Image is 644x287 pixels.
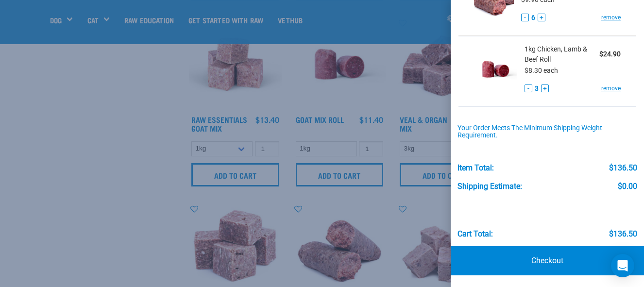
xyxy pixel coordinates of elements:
[618,182,637,191] div: $0.00
[474,44,517,94] img: Chicken, Lamb & Beef Roll
[525,67,558,74] span: $8.30 each
[601,13,621,22] a: remove
[458,182,522,191] div: Shipping Estimate:
[525,44,599,65] span: 1kg Chicken, Lamb & Beef Roll
[599,50,621,58] strong: $24.90
[601,84,621,93] a: remove
[521,14,529,21] button: -
[609,230,637,238] div: $136.50
[538,14,545,21] button: +
[531,13,535,23] span: 6
[451,246,644,275] a: Checkout
[458,124,638,140] div: Your order meets the minimum shipping weight requirement.
[525,84,532,92] button: -
[458,230,493,238] div: Cart total:
[535,84,539,94] span: 3
[611,254,634,277] div: Open Intercom Messenger
[458,164,494,172] div: Item Total:
[609,164,637,172] div: $136.50
[541,84,549,92] button: +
